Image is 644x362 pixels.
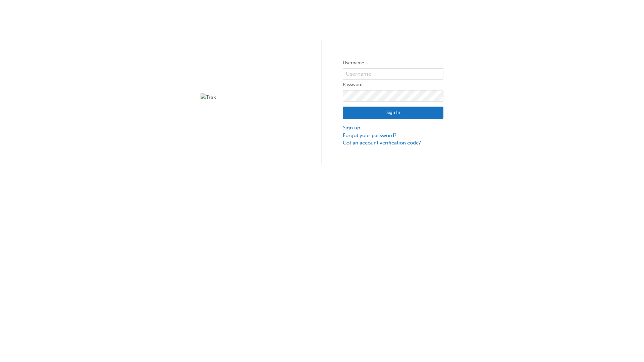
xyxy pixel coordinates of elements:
[343,124,443,132] a: Sign up
[343,139,443,147] a: Got an account verification code?
[343,107,443,119] button: Sign In
[201,94,301,101] img: Trak
[343,59,443,67] label: Username
[343,68,443,80] input: Username
[343,132,443,139] a: Forgot your password?
[343,81,443,89] label: Password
